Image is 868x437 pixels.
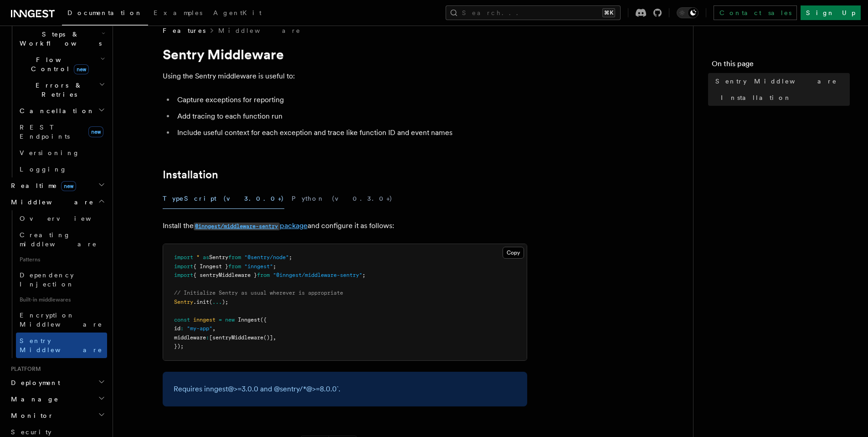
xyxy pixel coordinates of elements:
[7,194,107,210] button: Middleware
[209,334,212,341] span: [
[148,3,208,25] a: Examples
[67,9,143,16] span: Documentation
[20,124,70,140] span: REST Endpoints
[7,407,107,424] button: Monitor
[446,5,621,20] button: Search...⌘K
[238,317,260,323] span: Inngest
[715,77,837,86] span: Sentry Middleware
[16,103,107,119] button: Cancellation
[228,254,241,260] span: from
[163,46,527,62] h1: Sentry Middleware
[175,110,527,123] li: Add tracing to each function run
[16,145,107,161] a: Versioning
[180,325,184,332] span: :
[174,334,206,341] span: middleware
[88,126,103,137] span: new
[212,334,263,341] span: sentryMiddleware
[16,81,99,99] span: Errors & Retries
[163,26,205,35] span: Features
[16,227,107,252] a: Creating middleware
[717,89,850,106] a: Installation
[16,292,107,307] span: Built-in middlewares
[193,272,257,278] span: { sentryMiddleware }
[203,254,209,260] span: as
[7,177,107,194] button: Realtimenew
[175,126,527,139] li: Include useful context for each exception and trace like function ID and event names
[20,166,67,173] span: Logging
[163,188,284,209] button: TypeScript (v3.0.0+)
[163,219,527,233] p: Install the and configure it as follows:
[244,263,273,270] span: "inngest"
[7,10,107,177] div: Inngest Functions
[218,26,301,35] a: Middleware
[228,263,241,270] span: from
[16,26,107,52] button: Steps & Workflows
[7,391,107,407] button: Manage
[61,181,76,191] span: new
[7,181,76,190] span: Realtime
[154,9,202,16] span: Examples
[712,58,850,73] h4: On this page
[193,263,228,270] span: { Inngest }
[174,343,184,349] span: });
[712,73,850,89] a: Sentry Middleware
[721,93,791,102] span: Installation
[16,106,95,115] span: Cancellation
[714,5,797,20] a: Contact sales
[62,3,148,26] a: Documentation
[244,254,289,260] span: "@sentry/node"
[175,94,527,106] li: Capture exceptions for reporting
[174,299,193,305] span: Sentry
[7,210,107,358] div: Middleware
[208,3,267,25] a: AgentKit
[222,299,228,305] span: );
[174,272,193,278] span: import
[174,325,180,332] span: id
[16,307,107,333] a: Encryption Middleware
[193,317,216,323] span: inngest
[7,395,59,404] span: Manage
[194,221,308,230] a: @inngest/middleware-sentrypackage
[20,312,103,328] span: Encryption Middleware
[16,119,107,145] a: REST Endpointsnew
[174,263,193,270] span: import
[7,365,41,373] span: Platform
[206,334,209,341] span: :
[20,271,74,288] span: Dependency Injection
[194,223,280,230] code: @inngest/middleware-sentry
[74,64,89,74] span: new
[187,325,212,332] span: "my-app"
[213,9,262,16] span: AgentKit
[362,272,365,278] span: ;
[16,267,107,292] a: Dependency Injection
[273,263,276,270] span: ;
[11,428,51,436] span: Security
[174,383,516,395] p: Requires inngest@>=3.0.0 and @sentry/*@>=8.0.0`.
[209,299,212,305] span: (
[20,149,80,156] span: Versioning
[20,337,103,354] span: Sentry Middleware
[263,334,273,341] span: ()]
[7,378,60,387] span: Deployment
[163,168,218,181] a: Installation
[16,252,107,267] span: Patterns
[212,325,216,332] span: ,
[503,247,524,259] button: Copy
[16,55,100,73] span: Flow Control
[289,254,292,260] span: ;
[209,254,228,260] span: Sentry
[16,30,102,48] span: Steps & Workflows
[20,231,97,248] span: Creating middleware
[257,272,270,278] span: from
[7,411,54,420] span: Monitor
[16,77,107,103] button: Errors & Retries
[292,188,393,209] button: Python (v0.3.0+)
[273,272,362,278] span: "@inngest/middleware-sentry"
[273,334,276,341] span: ,
[174,317,190,323] span: const
[16,210,107,227] a: Overview
[219,317,222,323] span: =
[212,299,222,305] span: ...
[225,317,235,323] span: new
[602,8,615,17] kbd: ⌘K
